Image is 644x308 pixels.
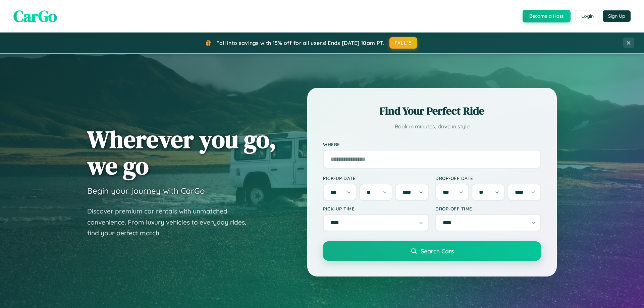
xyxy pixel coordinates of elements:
button: Login [576,10,599,22]
button: Sign Up [603,10,631,22]
p: Book in minutes, drive in style [323,122,541,131]
span: CarGo [13,5,57,27]
button: Become a Host [523,10,571,22]
label: Pick-up Time [323,206,429,211]
span: Search Cars [421,247,454,255]
label: Pick-up Date [323,175,429,181]
h2: Find Your Perfect Ride [323,104,541,118]
label: Where [323,141,541,147]
h3: Begin your journey with CarGo [87,186,205,196]
label: Drop-off Time [435,206,541,211]
button: Search Cars [323,241,541,261]
label: Drop-off Date [435,175,541,181]
h1: Wherever you go, we go [87,126,276,179]
button: FALL15 [389,37,418,49]
span: Fall into savings with 15% off for all users! Ends [DATE] 10am PT. [216,40,384,46]
p: Discover premium car rentals with unmatched convenience. From luxury vehicles to everyday rides, ... [87,206,255,239]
